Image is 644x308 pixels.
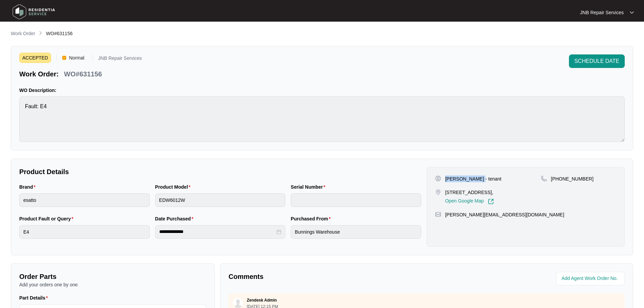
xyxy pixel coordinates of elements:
[541,175,547,182] img: map-pin
[19,294,51,301] label: Part Details
[19,184,38,190] label: Brand
[291,215,333,222] label: Purchased From
[98,56,142,63] p: JNB Repair Services
[247,298,277,303] p: Zendesk Admin
[38,30,43,36] img: chevron-right
[159,228,276,235] input: Date Purchased
[630,11,634,14] img: dropdown arrow
[569,54,625,68] button: SCHEDULE DATE
[19,96,625,142] textarea: Fault: E4
[435,189,441,195] img: map-pin
[19,69,58,79] p: Work Order:
[291,193,421,207] input: Serial Number
[551,175,594,182] p: [PHONE_NUMBER]
[19,225,150,239] input: Product Fault or Query
[488,198,494,205] img: Link-External
[580,9,624,16] p: JNB Repair Services
[155,215,196,222] label: Date Purchased
[229,272,422,281] p: Comments
[62,56,66,60] img: Vercel Logo
[19,281,206,288] p: Add your orders one by one
[64,69,102,79] p: WO#631156
[445,198,494,205] a: Open Google Map
[574,57,619,65] span: SCHEDULE DATE
[10,2,57,22] img: residentia service logo
[19,53,51,63] span: ACCEPTED
[19,272,206,281] p: Order Parts
[11,30,35,37] p: Work Order
[445,175,502,182] p: [PERSON_NAME] - tenant
[19,87,625,94] p: WO Description:
[155,184,193,190] label: Product Model
[233,298,243,308] img: user.svg
[66,53,87,63] span: Normal
[435,211,441,217] img: map-pin
[19,193,150,207] input: Brand
[435,175,441,182] img: user-pin
[445,189,494,196] p: [STREET_ADDRESS],
[445,211,564,218] p: [PERSON_NAME][EMAIL_ADDRESS][DOMAIN_NAME]
[19,167,421,176] p: Product Details
[46,31,73,36] span: WO#631156
[291,184,328,190] label: Serial Number
[291,225,421,239] input: Purchased From
[19,215,76,222] label: Product Fault or Query
[9,30,37,38] a: Work Order
[562,275,621,283] input: Add Agent Work Order No.
[155,193,286,207] input: Product Model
